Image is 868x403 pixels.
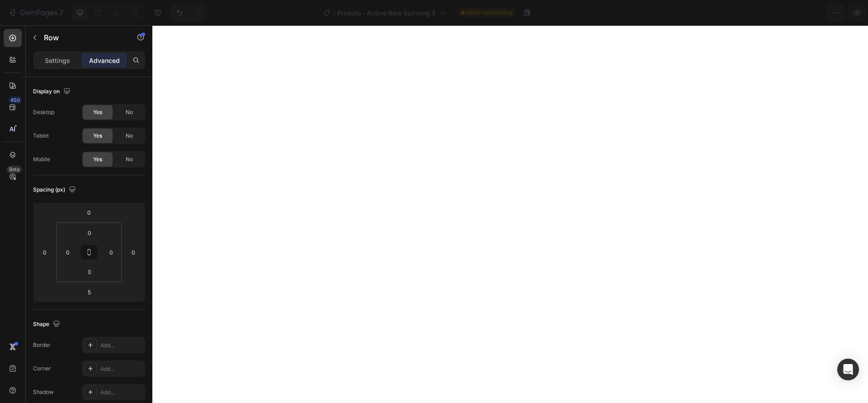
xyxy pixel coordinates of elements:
[684,4,771,22] button: 1 product assigned
[4,4,67,22] button: 7
[7,166,22,173] div: Beta
[816,8,838,18] div: Publish
[33,184,78,196] div: Spacing (px)
[170,4,207,22] div: Undo/Redo
[837,359,859,380] div: Open Intercom Messenger
[9,96,22,104] div: 450
[126,132,133,140] span: No
[33,86,72,98] div: Display on
[333,8,335,18] span: /
[33,341,51,349] div: Border
[80,226,99,240] input: 0px
[93,132,102,140] span: Yes
[38,245,52,259] input: 0
[33,365,51,373] div: Corner
[100,365,143,373] div: Add...
[80,206,98,219] input: 0
[89,56,120,65] p: Advanced
[33,132,49,140] div: Tablet
[467,9,513,17] span: Need republishing
[808,4,846,22] button: Publish
[33,155,50,163] div: Mobile
[33,318,62,331] div: Shape
[100,389,143,397] div: Add...
[33,108,54,116] div: Desktop
[61,245,75,259] input: 0px
[337,8,436,18] span: Produto - Active Bike Spinning 2
[126,108,133,116] span: No
[45,56,70,65] p: Settings
[44,32,121,43] p: Row
[93,108,102,116] span: Yes
[80,265,99,278] input: 0px
[93,155,102,163] span: Yes
[59,7,63,18] p: 7
[100,341,143,350] div: Add...
[126,155,133,163] span: No
[80,285,98,299] input: 5
[104,245,118,259] input: 0px
[33,388,54,396] div: Shadow
[127,245,140,259] input: 0
[152,25,868,403] iframe: Design area
[692,8,750,18] span: 1 product assigned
